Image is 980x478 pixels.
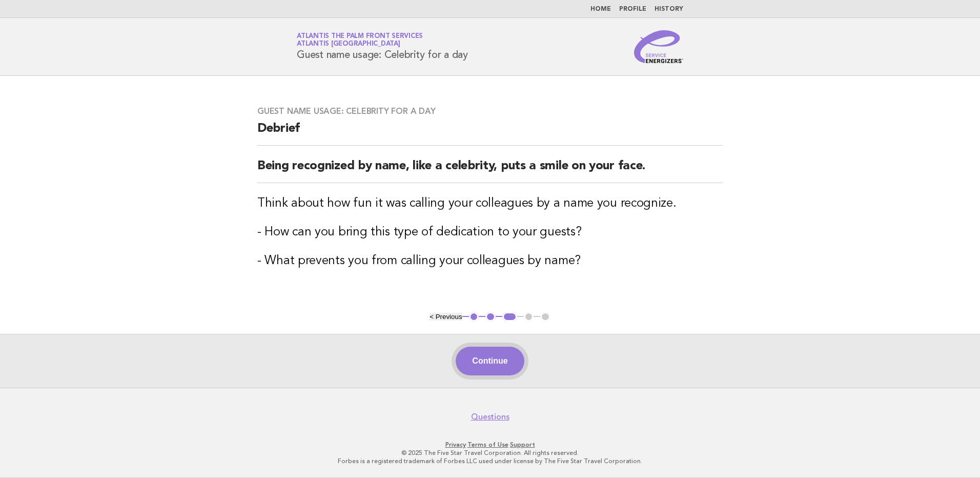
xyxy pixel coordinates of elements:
span: Atlantis [GEOGRAPHIC_DATA] [297,41,400,48]
a: Atlantis The Palm Front ServicesAtlantis [GEOGRAPHIC_DATA] [297,33,423,47]
button: 3 [502,312,517,322]
a: Support [510,441,535,448]
img: Service Energizers [634,30,683,63]
a: Privacy [445,441,466,448]
h3: Think about how fun it was calling your colleagues by a name you recognize. [257,195,723,212]
button: Continue [456,347,524,375]
p: · · [176,441,804,449]
a: Profile [619,6,646,12]
a: Home [590,6,611,12]
a: Terms of Use [467,441,508,448]
h2: Being recognized by name, like a celebrity, puts a smile on your face. [257,158,723,183]
h3: - How can you bring this type of dedication to your guests? [257,224,723,241]
h2: Debrief [257,121,723,146]
h3: - What prevents you from calling your colleagues by name? [257,253,723,269]
h1: Guest name usage: Celebrity for a day [297,33,468,60]
h3: Guest name usage: Celebrity for a day [257,106,723,116]
p: © 2025 The Five Star Travel Corporation. All rights reserved. [176,449,804,457]
p: Forbes is a registered trademark of Forbes LLC used under license by The Five Star Travel Corpora... [176,457,804,465]
a: Questions [471,412,509,422]
button: 2 [485,312,496,322]
button: < Previous [430,313,462,321]
button: 1 [469,312,479,322]
a: History [655,6,683,12]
